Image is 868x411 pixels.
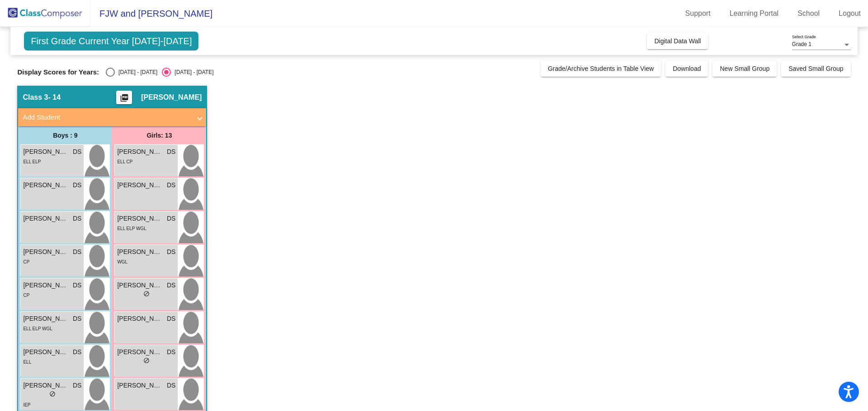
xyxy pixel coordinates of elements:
[117,347,162,357] span: [PERSON_NAME]
[23,247,68,257] span: [PERSON_NAME]
[167,281,175,290] span: DS
[117,180,162,190] span: [PERSON_NAME]
[23,326,52,331] span: ELL ELP WGL
[23,93,48,102] span: Class 3
[23,381,68,390] span: [PERSON_NAME]
[167,247,175,257] span: DS
[23,112,191,123] mat-panel-title: Add Student
[73,347,81,357] span: DS
[141,93,202,102] span: [PERSON_NAME]
[781,60,850,77] button: Saved Small Group
[24,32,198,51] span: First Grade Current Year [DATE]-[DATE]
[167,314,175,323] span: DS
[790,6,827,21] a: School
[167,147,175,157] span: DS
[143,357,150,364] span: do_not_disturb_alt
[788,65,843,72] span: Saved Small Group
[73,381,81,390] span: DS
[23,293,29,298] span: CP
[23,402,30,407] span: IEP
[18,126,112,144] div: Boys : 9
[90,6,212,21] span: FJW and [PERSON_NAME]
[167,347,175,357] span: DS
[117,259,127,264] span: WGL
[49,391,56,397] span: do_not_disturb_alt
[792,41,811,47] span: Grade 1
[678,6,718,21] a: Support
[167,381,175,390] span: DS
[23,214,68,223] span: [PERSON_NAME]
[73,281,81,290] span: DS
[119,93,130,106] mat-icon: picture_as_pdf
[17,68,99,76] span: Display Scores for Years:
[117,247,162,257] span: [PERSON_NAME]
[647,33,708,49] button: Digital Data Wall
[654,37,701,45] span: Digital Data Wall
[720,65,769,72] span: New Small Group
[117,314,162,323] span: [PERSON_NAME] [PERSON_NAME]
[73,247,81,257] span: DS
[23,180,68,190] span: [PERSON_NAME]
[73,180,81,190] span: DS
[23,347,68,357] span: [PERSON_NAME]
[18,108,206,126] mat-expansion-panel-header: Add Student
[23,259,29,264] span: CP
[117,214,162,223] span: [PERSON_NAME]
[722,6,786,21] a: Learning Portal
[73,314,81,323] span: DS
[115,68,157,76] div: [DATE] - [DATE]
[23,360,31,365] span: ELL
[171,68,213,76] div: [DATE] - [DATE]
[117,281,162,290] span: [PERSON_NAME]
[665,60,708,77] button: Download
[23,159,41,164] span: ELL ELP
[117,226,146,231] span: ELL ELP WGL
[541,60,661,77] button: Grade/Archive Students in Table View
[73,147,81,157] span: DS
[23,281,68,290] span: [PERSON_NAME]
[23,147,68,157] span: [PERSON_NAME]
[116,91,132,104] button: Print Students Details
[673,65,701,72] span: Download
[112,126,206,144] div: Girls: 13
[712,60,777,77] button: New Small Group
[831,6,868,21] a: Logout
[23,314,68,323] span: [PERSON_NAME]
[548,65,654,72] span: Grade/Archive Students in Table View
[73,214,81,223] span: DS
[48,93,61,102] span: - 14
[117,381,162,390] span: [PERSON_NAME]
[143,291,150,297] span: do_not_disturb_alt
[117,147,162,157] span: [PERSON_NAME]
[106,68,213,77] mat-radio-group: Select an option
[117,159,132,164] span: ELL CP
[167,214,175,223] span: DS
[167,180,175,190] span: DS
